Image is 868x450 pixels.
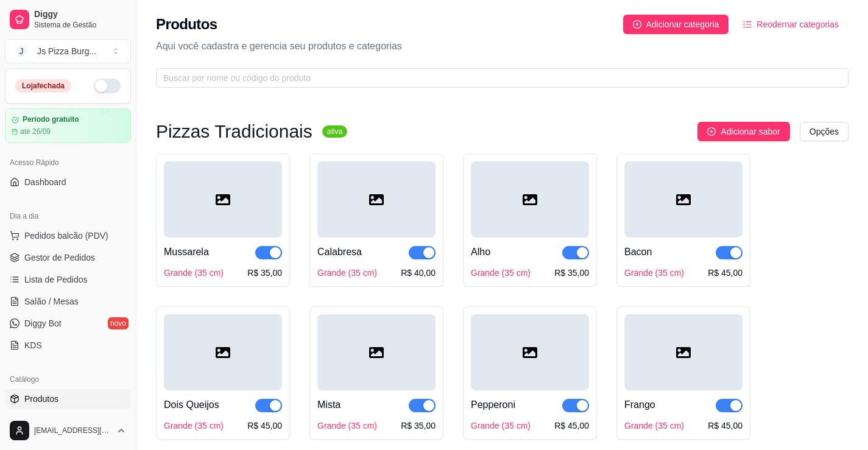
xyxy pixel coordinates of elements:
[15,45,27,57] span: J
[5,292,131,311] a: Salão / Mesas
[624,420,684,432] div: Grande (35 cm)
[156,124,312,139] h3: Pizzas Tradicionais
[708,420,743,432] div: R$ 45,00
[757,18,839,31] span: Reodernar categorias
[34,426,111,435] span: [EMAIL_ADDRESS][DOMAIN_NAME]
[633,20,641,29] span: plus-circle
[624,398,655,412] div: Frango
[471,398,515,412] div: Pepperoni
[401,267,436,279] div: R$ 40,00
[5,270,131,289] a: Lista de Pedidos
[15,79,71,93] div: Loja fechada
[37,45,96,57] div: Js Pizza Burg ...
[707,127,716,136] span: plus-circle
[164,420,224,432] div: Grande (35 cm)
[810,125,839,138] span: Opções
[24,393,58,405] span: Produtos
[5,314,131,333] a: Diggy Botnovo
[5,226,131,245] button: Pedidos balcão (PDV)
[5,248,131,267] a: Gestor de Pedidos
[34,20,126,30] span: Sistema de Gestão
[164,398,219,412] div: Dois Queijos
[5,172,131,192] a: Dashboard
[164,245,209,259] div: Mussarela
[5,416,131,445] button: [EMAIL_ADDRESS][DOMAIN_NAME]
[554,420,589,432] div: R$ 45,00
[34,9,126,20] span: Diggy
[646,18,719,31] span: Adicionar categoria
[623,15,729,34] button: Adicionar categoria
[733,15,849,34] button: Reodernar categorias
[24,317,62,329] span: Diggy Bot
[24,230,108,242] span: Pedidos balcão (PDV)
[5,336,131,355] a: KDS
[471,245,490,259] div: Alho
[24,251,95,264] span: Gestor de Pedidos
[5,389,131,409] a: Produtos
[743,20,752,29] span: ordered-list
[317,420,377,432] div: Grande (35 cm)
[322,125,347,138] sup: ativa
[24,339,42,351] span: KDS
[721,125,780,138] span: Adicionar sabor
[94,79,121,93] button: Alterar Status
[471,267,531,279] div: Grande (35 cm)
[247,267,282,279] div: R$ 35,00
[624,245,652,259] div: Bacon
[164,267,224,279] div: Grande (35 cm)
[624,267,684,279] div: Grande (35 cm)
[800,122,849,141] button: Opções
[24,176,66,188] span: Dashboard
[5,108,131,143] a: Período gratuitoaté 26/09
[5,206,131,226] div: Dia a dia
[156,39,849,54] p: Aqui você cadastra e gerencia seu produtos e categorias
[23,115,79,124] article: Período gratuito
[708,267,743,279] div: R$ 45,00
[317,245,362,259] div: Calabresa
[20,127,51,136] article: até 26/09
[24,295,79,308] span: Salão / Mesas
[24,273,88,286] span: Lista de Pedidos
[5,5,131,34] a: DiggySistema de Gestão
[163,71,831,85] input: Buscar por nome ou código do produto
[554,267,589,279] div: R$ 35,00
[317,398,340,412] div: Mista
[5,370,131,389] div: Catálogo
[156,15,217,34] h2: Produtos
[401,420,436,432] div: R$ 35,00
[247,420,282,432] div: R$ 45,00
[697,122,789,141] button: Adicionar sabor
[317,267,377,279] div: Grande (35 cm)
[5,153,131,172] div: Acesso Rápido
[471,420,531,432] div: Grande (35 cm)
[5,39,131,63] button: Select a team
